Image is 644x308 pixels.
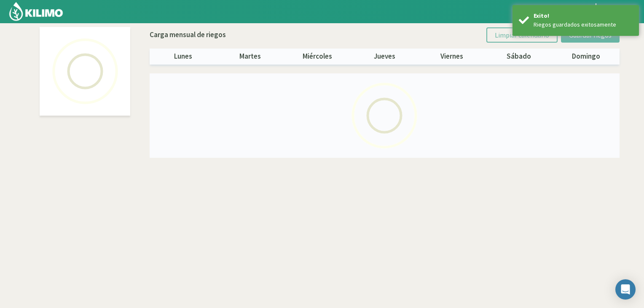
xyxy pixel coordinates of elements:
div: Riegos guardados exitosamente [534,20,633,29]
button: Limpiar calendario [486,27,558,43]
img: Loading... [43,29,127,113]
p: viernes [418,51,485,62]
span: Limpiar calendario [495,31,549,39]
p: jueves [351,51,418,62]
div: Exito! [534,11,633,20]
p: miércoles [284,51,351,62]
p: Carga mensual de riegos [150,30,226,41]
p: domingo [553,51,620,62]
p: martes [217,51,284,62]
p: sábado [485,51,552,62]
img: Kilimo [8,1,64,22]
p: lunes [150,51,217,62]
div: Open Intercom Messenger [615,279,636,300]
img: Loading... [342,73,427,158]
